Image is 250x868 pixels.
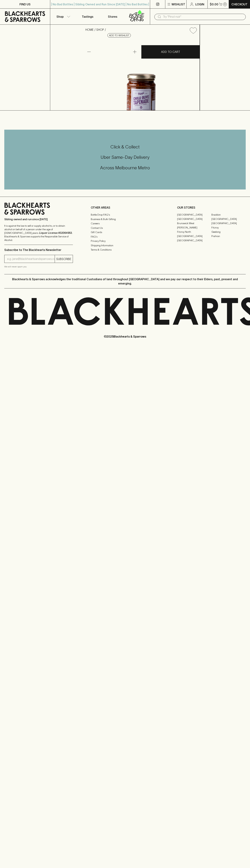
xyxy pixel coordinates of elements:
a: Fitzroy [211,225,246,230]
h5: Across Melbourne Metro [4,165,246,171]
a: Fitzroy North [177,230,211,234]
p: FIND US [19,2,31,6]
p: Sibling owned and run since [DATE] [4,218,73,221]
a: Geelong [211,230,246,234]
a: [PERSON_NAME] [177,225,211,230]
a: Shipping Information [91,243,159,248]
a: FAQ's [91,235,159,239]
input: e.g. jane@blackheartsandsparrows.com.au [7,256,55,262]
a: [GEOGRAPHIC_DATA] [177,234,211,238]
p: SUBSCRIBE [56,257,71,261]
button: SUBSCRIBE [55,255,73,263]
p: Wishlist [172,2,185,6]
p: OTHER AREAS [91,205,159,210]
p: $0.00 [210,2,218,6]
p: 0 [224,3,226,5]
p: Tastings [82,14,93,19]
a: Gift Cards [91,230,159,235]
p: OUR STORES [177,205,246,210]
img: 29624.png [83,37,200,110]
p: Subscribe to The Blackhearts Newsletter [4,248,73,252]
h5: Click & Collect [4,144,246,150]
p: Stores [108,14,117,19]
a: [GEOGRAPHIC_DATA] [177,217,211,221]
a: Terms & Conditions [91,248,159,252]
button: Add to wishlist [188,26,198,35]
a: Bottle Drop FAQ's [91,213,159,217]
p: We will never spam you [4,265,73,268]
button: Shop [50,9,75,24]
a: Braddon [211,213,246,217]
a: SHOP [96,28,104,31]
p: Checkout [231,2,247,6]
input: Try "Pinot noir" [163,14,243,20]
div: Call to action block [4,130,246,189]
h5: Uber Same-Day Delivery [4,154,246,160]
p: Shop [56,14,64,19]
p: It is against the law to sell or supply alcohol to, or to obtain alcohol on behalf of a person un... [4,224,73,242]
p: ADD TO CART [161,50,180,54]
p: Login [195,2,204,6]
p: Blackhearts & Sparrows acknowledges the traditional Custodians of land throughout [GEOGRAPHIC_DAT... [7,277,243,286]
button: Add to wishlist [107,33,131,38]
a: [GEOGRAPHIC_DATA] [177,213,211,217]
a: Careers [91,221,159,226]
a: Contact Us [91,226,159,230]
a: Brunswick West [177,221,211,225]
a: [GEOGRAPHIC_DATA] [177,238,211,243]
a: HOME [85,28,94,31]
button: ADD TO CART [141,45,200,59]
a: Tastings [75,9,100,24]
strong: Liquor License #32064953 [39,231,72,234]
a: Privacy Policy [91,239,159,243]
a: Business & Bulk Gifting [91,217,159,221]
a: [GEOGRAPHIC_DATA] [211,217,246,221]
a: Prahran [211,234,246,238]
a: [GEOGRAPHIC_DATA] [211,221,246,225]
a: Stores [100,9,125,24]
